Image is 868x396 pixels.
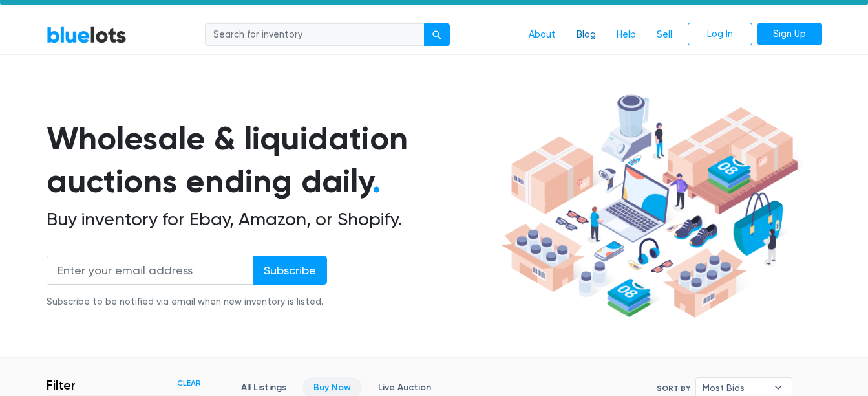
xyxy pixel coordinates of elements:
h2: Buy inventory for Ebay, Amazon, or Shopify. [47,208,496,230]
label: Sort By [657,382,690,394]
a: Log In [688,23,752,46]
input: Search for inventory [205,23,425,47]
input: Subscribe [253,256,327,285]
a: Blog [566,23,606,47]
a: Sign Up [757,23,822,46]
a: Help [606,23,646,47]
input: Enter your email address [47,256,253,285]
a: BlueLots [47,25,127,44]
h3: Filter [47,377,76,393]
a: Clear [177,377,201,389]
a: Sell [646,23,683,47]
a: About [518,23,566,47]
span: . [372,162,381,201]
img: hero-ee84e7d0318cb26816c560f6b4441b76977f77a177738b4e94f68c95b2b83dbb.png [496,89,803,324]
div: Subscribe to be notified via email when new inventory is listed. [47,295,327,309]
h1: Wholesale & liquidation auctions ending daily [47,117,496,203]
